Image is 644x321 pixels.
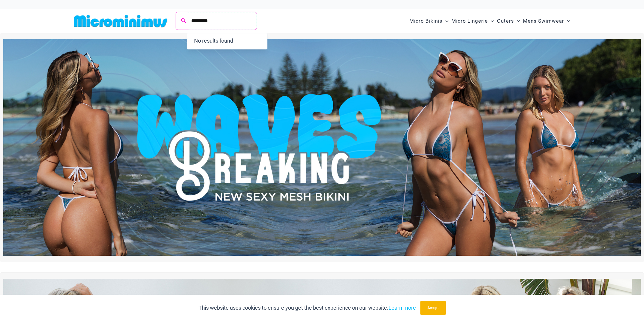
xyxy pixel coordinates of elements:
span: Outers [497,13,514,29]
span: Micro Lingerie [451,13,488,29]
span: Menu Toggle [564,13,570,29]
button: Accept [420,301,446,315]
label: No results found [188,33,266,48]
nav: Site Navigation [407,11,572,31]
a: Micro BikinisMenu ToggleMenu Toggle [408,12,450,30]
img: Waves Breaking Ocean Bikini Pack [3,39,641,256]
a: Micro LingerieMenu ToggleMenu Toggle [450,12,495,30]
a: OutersMenu ToggleMenu Toggle [496,12,521,30]
input: Search Submit [187,12,257,30]
a: Search icon link [181,17,186,25]
span: Menu Toggle [514,13,520,29]
a: Mens SwimwearMenu ToggleMenu Toggle [521,12,572,30]
span: Menu Toggle [442,13,448,29]
span: Mens Swimwear [523,13,564,29]
span: Micro Bikinis [409,13,442,29]
a: Learn more [388,305,416,311]
img: MM SHOP LOGO FLAT [72,14,170,28]
span: Menu Toggle [488,13,494,29]
div: Search results [187,33,267,49]
p: This website uses cookies to ensure you get the best experience on our website. [199,303,416,312]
